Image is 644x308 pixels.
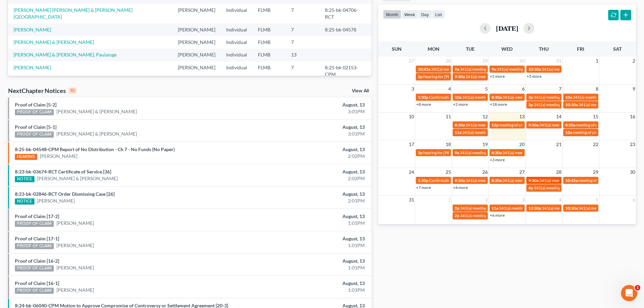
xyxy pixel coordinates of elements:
span: 28 [445,57,452,65]
td: [PERSON_NAME] [172,49,221,61]
span: 31 [555,57,562,65]
span: 2 [632,57,636,65]
span: Fri [577,46,584,52]
span: 23 [629,140,636,148]
td: 8:25-bk-02153-CPM [319,61,372,80]
a: +4 more [453,185,468,190]
div: August, 13 [253,124,365,131]
a: Proof of Claim [5-1] [15,124,56,130]
span: 6 [521,85,525,93]
span: Confirmation hearing for [PERSON_NAME] & [PERSON_NAME] [429,178,542,183]
div: 2:02PM [253,175,365,182]
span: 1 [635,285,640,290]
span: Tue [466,46,475,52]
a: [PERSON_NAME] [PERSON_NAME] & [PERSON_NAME][GEOGRAPHIC_DATA] [14,7,133,20]
iframe: Intercom live chat [621,285,637,301]
td: 13 [286,49,319,61]
a: [PERSON_NAME] & [PERSON_NAME] [37,175,118,182]
span: 9a [455,67,459,72]
span: 8:30a [492,150,502,155]
span: 341(a) meeting for [PERSON_NAME] & [PERSON_NAME] [502,150,603,155]
span: Confirmation hearing for [PERSON_NAME] [429,95,506,100]
span: 3 [521,196,525,204]
span: 1:30p [418,95,428,100]
span: 1 [448,196,452,204]
div: HEARING [15,154,37,160]
div: August, 13 [253,146,365,153]
a: +18 more [490,102,507,107]
span: 10:30a [565,102,578,107]
span: 12p [492,122,499,127]
div: August, 13 [253,101,365,108]
span: 5 [484,85,488,93]
span: 341(a) meeting for [PERSON_NAME] [534,95,599,100]
span: 8:20a [565,122,575,127]
span: 341(a) meeting for [PERSON_NAME] [534,185,599,190]
span: Sat [613,46,622,52]
span: 10a [455,95,461,100]
span: 8 [595,85,599,93]
span: 12:30p [528,206,541,211]
span: 3p [528,95,533,100]
span: 21 [555,140,562,148]
div: PROOF OF CLAIM [15,109,54,115]
div: 3:01PM [253,108,365,115]
span: Thu [539,46,549,52]
span: 341(a) meeting for [PERSON_NAME] [578,206,644,211]
span: 9:30a [528,178,539,183]
span: 9 [632,85,636,93]
span: 7 [558,85,562,93]
a: Proof of Claim [16-2] [15,258,59,264]
a: [PERSON_NAME] [14,27,51,32]
a: [PERSON_NAME] [14,65,51,70]
span: 341(a) meeting for [PERSON_NAME] [502,95,568,100]
span: 30 [519,57,525,65]
span: Sun [392,46,402,52]
span: 12 [482,113,488,121]
a: [PERSON_NAME] [56,264,94,271]
span: 341(a) meeting for [PERSON_NAME] & [PERSON_NAME] [460,206,561,211]
td: 8:25-bk-04706-RCT [319,4,372,23]
a: [PERSON_NAME] [56,220,94,227]
a: [PERSON_NAME] [40,153,77,160]
td: FLMB [253,36,286,48]
span: 17 [408,140,415,148]
span: 25 [445,168,452,176]
td: [PERSON_NAME] [172,23,221,36]
span: 10:45a [418,67,430,72]
span: 20 [519,140,525,148]
div: PROOF OF CLAIM [15,288,54,294]
span: 4 [558,196,562,204]
div: PROOF OF CLAIM [15,243,54,249]
a: Proof of Claim [5-2] [15,102,56,108]
td: 7 [286,23,319,36]
td: Individual [221,4,253,23]
span: 10a [565,130,572,135]
span: 24 [408,168,415,176]
span: 27 [408,57,415,65]
h2: [DATE] [496,25,518,32]
span: meeting of creditors for [PERSON_NAME] [499,122,573,127]
span: 341(a) meeting for [PERSON_NAME] [466,74,531,79]
span: 18 [445,140,452,148]
span: 2p [455,213,459,218]
a: 8:25-bk-04548-CPM Report of No Distribution - Ch 7 - No Funds (No Paper) [15,146,175,152]
span: Mon [428,46,439,52]
span: 30 [629,168,636,176]
span: 3p [528,102,533,107]
td: 7 [286,61,319,80]
span: 9:30a [455,74,465,79]
a: [PERSON_NAME] [56,242,94,249]
div: August, 13 [253,168,365,175]
div: NOTICE [15,176,34,182]
a: 8:23-bk-03674-RCT Certificate of Service [36] [15,169,111,174]
div: August, 13 [253,191,365,197]
div: August, 13 [253,258,365,264]
td: FLMB [253,49,286,61]
span: 10a [565,95,572,100]
td: 7 [286,4,319,23]
a: [PERSON_NAME] & [PERSON_NAME] [56,108,137,115]
a: 8:23-bk-02846-RCT Order Dismissing Case [26] [15,191,115,197]
span: 11 [445,113,452,121]
div: 3:01PM [253,131,365,137]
